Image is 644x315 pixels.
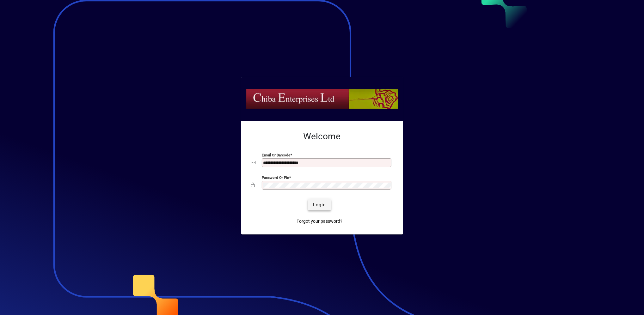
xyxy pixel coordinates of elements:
[294,215,345,227] a: Forgot your password?
[262,175,289,180] mat-label: Password or Pin
[297,218,342,225] span: Forgot your password?
[313,202,326,208] span: Login
[308,199,331,210] button: Login
[262,153,291,157] mat-label: Email or Barcode
[251,131,393,142] h2: Welcome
